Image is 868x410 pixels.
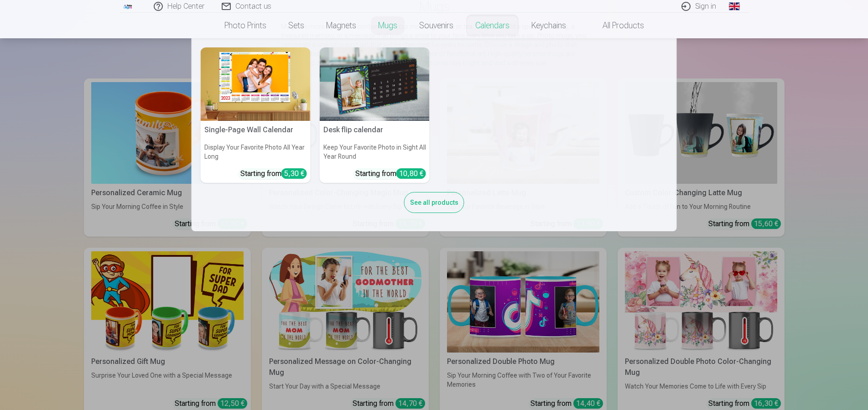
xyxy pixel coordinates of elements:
div: 10,80 € [396,168,426,179]
h6: Display Your Favorite Photo All Year Long [201,139,311,165]
img: Single-Page Wall Calendar [201,47,311,121]
div: Starting from [355,168,426,179]
h5: Single-Page Wall Calendar [201,121,311,139]
a: Desk flip calendarDesk flip calendarKeep Your Favorite Photo in Sight All Year RoundStarting from... [320,47,430,183]
div: See all products [404,192,464,213]
a: Sets [277,13,315,38]
div: Starting from [240,168,307,179]
h6: Keep Your Favorite Photo in Sight All Year Round [320,139,430,165]
a: See all products [404,197,464,207]
div: 5,30 € [281,168,307,179]
a: Magnets [315,13,367,38]
a: Calendars [464,13,520,38]
img: /fa1 [123,4,133,9]
img: Desk flip calendar [320,47,430,121]
a: Souvenirs [408,13,464,38]
h5: Desk flip calendar [320,121,430,139]
a: Keychains [520,13,577,38]
a: Mugs [367,13,408,38]
a: All products [577,13,655,38]
a: Single-Page Wall CalendarSingle-Page Wall CalendarDisplay Your Favorite Photo All Year LongStarti... [201,47,311,183]
a: Photo prints [213,13,277,38]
